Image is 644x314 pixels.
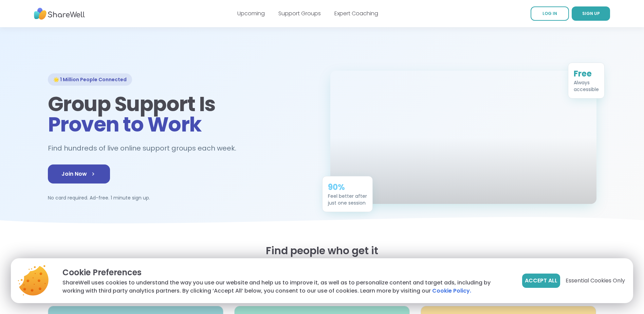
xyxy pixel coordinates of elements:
a: SIGN UP [572,6,610,21]
p: ShareWell uses cookies to understand the way you use our website and help us to improve it, as we... [62,279,511,295]
div: Free [574,68,599,79]
div: Feel better after just one session [328,193,367,206]
a: Expert Coaching [334,10,378,17]
a: Join Now [48,164,110,184]
h2: Find people who get it [48,245,596,257]
a: Cookie Policy. [432,287,471,295]
div: Always accessible [574,79,599,93]
p: No card required. Ad-free. 1 minute sign up. [48,194,314,201]
span: SIGN UP [582,11,600,16]
span: LOG IN [542,11,557,16]
button: Accept All [522,274,560,288]
div: 🌟 1 Million People Connected [48,73,132,86]
img: ShareWell Nav Logo [34,4,85,23]
p: Cookie Preferences [62,266,511,279]
span: Join Now [61,170,96,178]
a: LOG IN [531,6,569,21]
span: Accept All [525,277,557,285]
div: 90% [328,182,367,193]
h2: Find hundreds of live online support groups each week. [48,143,243,154]
span: Essential Cookies Only [566,277,625,285]
span: Proven to Work [48,110,202,139]
a: Upcoming [237,10,265,17]
a: Support Groups [278,10,321,17]
h1: Group Support Is [48,94,314,135]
